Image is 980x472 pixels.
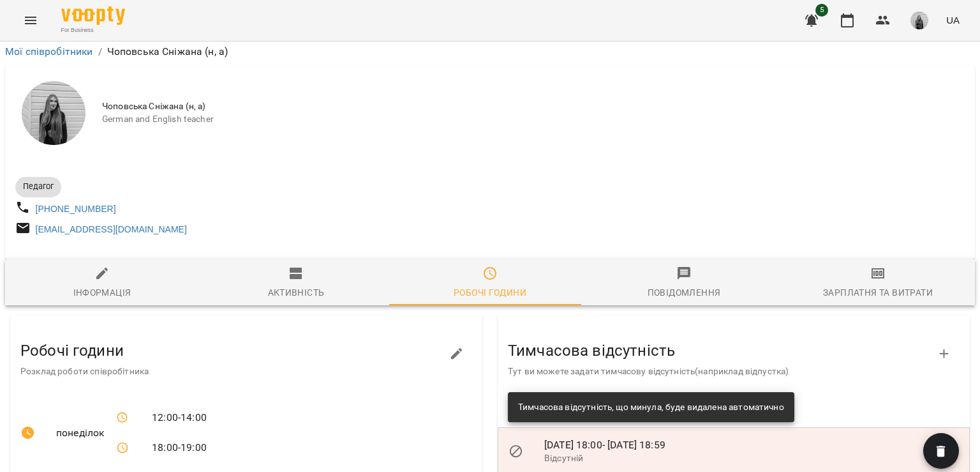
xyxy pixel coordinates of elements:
button: Menu [15,5,46,36]
img: Чоповська Сніжана (н, а) [22,81,85,145]
p: Чоповська Сніжана (н, а) [107,44,228,59]
nav: breadcrumb [5,44,975,59]
span: For Business [61,26,125,34]
p: Тут ви можете задати тимчасову відсутність(наприклад відпустка) [508,365,939,378]
a: [EMAIL_ADDRESS][DOMAIN_NAME] [36,224,187,234]
img: 465148d13846e22f7566a09ee851606a.jpeg [910,11,928,29]
span: 5 [815,4,828,17]
a: [PHONE_NUMBER] [36,204,116,214]
div: Інформація [73,285,131,300]
li: / [98,44,102,59]
div: Повідомлення [648,285,721,300]
div: Активність [268,285,325,300]
span: 18:00 - 19:00 [152,440,207,455]
div: Робочі години [454,285,526,300]
div: Тимчасова відсутність, що минула, буде видалена автоматично [518,396,784,419]
span: понеділок [56,425,96,441]
span: 12:00 - 14:00 [152,410,207,425]
span: Чоповська Сніжана (н, а) [102,100,965,113]
span: UA [946,13,960,27]
img: Voopty Logo [61,6,125,25]
a: Мої співробітники [5,45,93,57]
button: UA [941,8,965,32]
h3: Робочі години [20,342,452,359]
p: Розклад роботи співробітника [20,365,452,378]
p: Відсутній [544,452,923,465]
span: [DATE] 18:00 - [DATE] 18:59 [544,439,665,451]
h3: Тимчасова відсутність [508,342,939,359]
span: German and English teacher [102,113,965,126]
div: Зарплатня та Витрати [823,285,933,300]
span: Педагог [15,181,61,192]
